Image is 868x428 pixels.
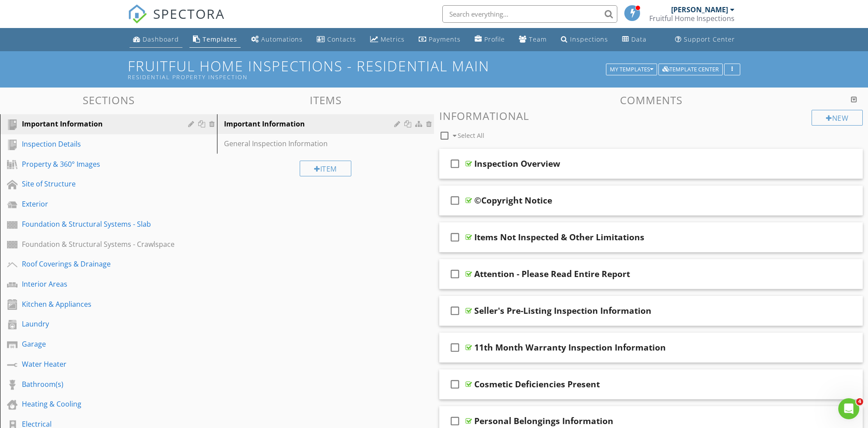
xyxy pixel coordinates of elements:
i: check_box_outline_blank [448,227,462,248]
a: Template Center [658,65,723,73]
div: Exterior [22,199,175,209]
i: check_box_outline_blank [448,263,462,284]
div: Inspection Details [22,139,175,149]
a: Team [515,32,550,48]
div: Metrics [381,35,405,43]
div: Garage [22,339,175,349]
i: check_box_outline_blank [448,300,462,321]
div: Profile [484,35,505,43]
i: check_box_outline_blank [448,190,462,211]
div: Heating & Cooling [22,399,175,409]
h3: Items [217,94,434,106]
div: New [812,110,863,126]
a: Dashboard [129,32,182,48]
div: Support Center [684,35,735,43]
div: Templates [203,35,237,43]
div: Inspection Overview [474,158,560,169]
div: Payments [429,35,461,43]
div: Fruitful Home Inspections [649,14,735,23]
div: Interior Areas [22,279,175,289]
div: Template Center [662,67,719,73]
div: Property & 360° Images [22,159,175,169]
a: Inspections [557,32,612,48]
div: Kitchen & Appliances [22,299,175,309]
h3: Informational [439,110,863,122]
div: Contacts [327,35,356,43]
div: 11th Month Warranty Inspection Information [474,342,666,353]
button: Template Center [658,63,723,76]
span: 4 [856,398,863,405]
img: The Best Home Inspection Software - Spectora [128,4,147,24]
a: Contacts [313,32,360,48]
div: Laundry [22,319,175,329]
iframe: Intercom live chat [838,398,859,419]
div: [PERSON_NAME] [671,5,728,14]
div: Item [300,161,351,176]
div: Foundation & Structural Systems - Crawlspace [22,239,175,249]
a: SPECTORA [128,12,225,30]
div: Automations [261,35,303,43]
div: Seller's Pre-Listing Inspection Information [474,305,651,316]
div: My Templates [610,67,653,73]
div: Foundation & Structural Systems - Slab [22,219,175,229]
a: Templates [189,32,241,48]
div: Residential Property Inspection [128,74,609,81]
a: Data [619,32,650,48]
span: Select All [458,131,484,140]
div: Roof Coverings & Drainage [22,259,175,269]
input: Search everything... [442,5,617,23]
div: Dashboard [143,35,179,43]
div: Water Heater [22,359,175,369]
div: General Inspection Information [224,138,397,149]
div: Personal Belongings Information [474,416,613,426]
a: Metrics [367,32,408,48]
div: Data [631,35,647,43]
div: ©Copyright Notice [474,195,552,206]
a: Automations (Basic) [248,32,306,48]
div: Items Not Inspected & Other Limitations [474,232,644,242]
div: Important Information [224,119,397,129]
button: My Templates [606,63,657,76]
div: Attention - Please Read Entire Report [474,269,630,279]
span: SPECTORA [153,4,225,23]
i: check_box_outline_blank [448,153,462,174]
h3: Comments [439,94,863,106]
div: Team [529,35,547,43]
a: Company Profile [471,32,508,48]
div: Site of Structure [22,179,175,189]
a: Support Center [672,32,738,48]
div: Inspections [570,35,608,43]
div: Bathroom(s) [22,379,175,389]
div: Important Information [22,119,175,129]
h1: Fruitful Home Inspections - Residential Main [128,58,740,81]
div: Cosmetic Deficiencies Present [474,379,600,389]
i: check_box_outline_blank [448,337,462,358]
i: check_box_outline_blank [448,374,462,395]
a: Payments [415,32,464,48]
